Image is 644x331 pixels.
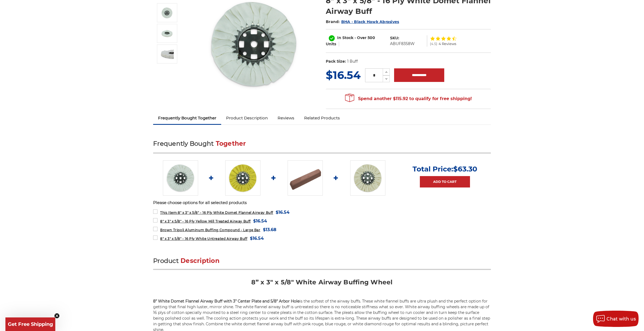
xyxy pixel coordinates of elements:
a: Related Products [299,112,345,124]
button: Chat with us [593,311,639,327]
span: $63.30 [453,165,477,173]
dt: Pack Size: [326,59,346,64]
p: Total Price: [413,165,477,173]
span: Together [216,140,246,147]
span: Frequently Bought [153,140,214,147]
span: $16.54 [250,235,264,242]
div: Get Free ShippingClose teaser [5,317,55,331]
span: Description [181,257,220,265]
span: Brown Tripoli Aluminum Buffing Compound - Large Bar [160,228,260,232]
span: $16.54 [326,68,361,82]
dt: SKU: [390,35,399,41]
a: Frequently Bought Together [153,112,221,124]
img: 8 inch white domet flannel airway buffing wheel [163,160,198,196]
strong: This Item: [160,211,178,215]
h2: 8” x 3" x 5/8" White Airway Buffing Wheel [153,278,491,290]
span: Get Free Shipping [8,321,53,327]
button: Close teaser [54,313,60,319]
span: 4 Reviews [439,42,456,46]
a: Product Description [221,112,273,124]
span: 8" x 3" x 5/8" - 16 Ply White Untreated Airway Buff [160,237,247,241]
span: $16.54 [253,217,267,225]
span: Spend another $115.92 to qualify for free shipping! [345,96,472,101]
span: Brand: [326,19,340,24]
span: Chat with us [607,316,636,322]
a: Reviews [273,112,299,124]
span: In Stock [337,35,353,40]
strong: 8” White Domet Flannel Airway Buff with 3” Center Plate and 5/8” Arbor Hole [153,299,300,304]
span: 500 [368,35,375,40]
span: Product [153,257,179,265]
dd: 1 Buff [347,59,358,64]
span: Units [326,42,336,46]
img: 8 inch white domet flannel airway buffing wheel [160,6,174,20]
dd: ABUF8358W [390,41,415,47]
span: - Over [355,35,366,40]
span: (4.5) [430,42,437,46]
a: BHA - Black Hawk Abrasives [341,19,399,24]
p: Please choose options for all selected products [153,200,491,206]
img: 8 x 3 x 5/8 airway polishing wheel [160,27,174,40]
span: 8" x 3" x 5/8" - 16 Ply Yellow Mill Treated Airway Buff [160,219,251,223]
span: 8" x 3" x 5/8" - 16 Ply White Domet Flannel Airway Buff [160,211,273,215]
a: Add to Cart [420,176,470,187]
img: 8" x 3" x 5/8" - 16 Ply White Domet Flannel Airway Buff [160,47,174,61]
span: $13.68 [263,226,276,233]
span: $16.54 [276,209,289,216]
